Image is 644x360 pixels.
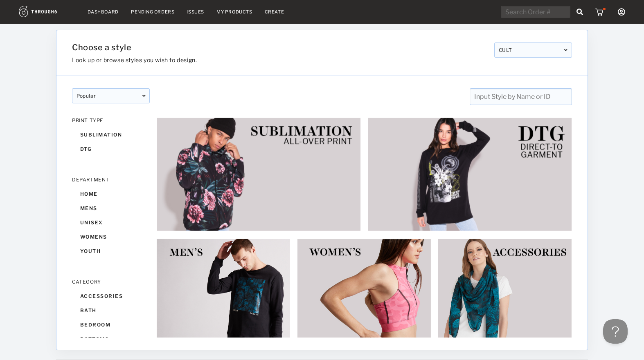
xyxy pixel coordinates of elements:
div: accessories [72,289,150,303]
div: bath [72,303,150,318]
div: bedroom [72,318,150,332]
h3: Look up or browse styles you wish to design. [72,56,488,63]
div: popular [72,88,150,103]
h1: Choose a style [72,42,488,52]
img: logo.1c10ca64.svg [19,6,75,17]
div: dtg [72,142,150,156]
div: CATEGORY [72,279,150,285]
a: Issues [187,9,204,15]
a: Pending Orders [131,9,174,15]
input: Search Order # [501,6,570,18]
div: womens [72,230,150,244]
div: DEPARTMENT [72,177,150,183]
a: Dashboard [88,9,119,15]
div: unisex [72,215,150,230]
iframe: Toggle Customer Support [603,319,628,344]
div: home [72,187,150,201]
div: sublimation [72,127,150,142]
div: youth [72,244,150,258]
div: bottoms [72,332,150,346]
img: icon_cart_red_dot.b92b630d.svg [595,8,606,16]
a: Create [265,9,284,15]
input: Input Style by Name or ID [470,88,572,105]
img: 2e253fe2-a06e-4c8d-8f72-5695abdd75b9.jpg [367,117,572,231]
a: My Products [216,9,252,15]
div: mens [72,201,150,215]
div: PRINT TYPE [72,117,150,123]
img: 6ec95eaf-68e2-44b2-82ac-2cbc46e75c33.jpg [156,117,361,231]
div: CULT [494,42,572,58]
